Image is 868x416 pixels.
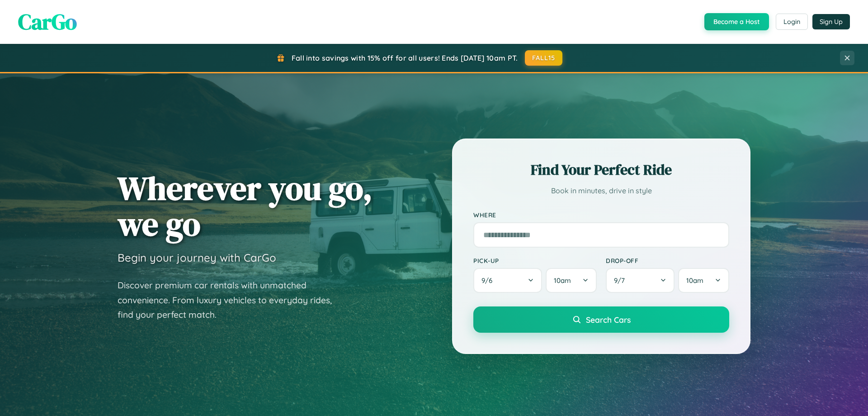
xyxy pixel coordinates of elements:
[614,276,629,285] span: 9 / 7
[776,14,808,30] button: Login
[118,170,373,242] h1: Wherever you go, we go
[473,184,729,197] p: Book in minutes, drive in style
[118,251,276,264] h3: Begin your journey with CarGo
[546,268,597,293] button: 10am
[525,50,563,66] button: FALL15
[586,315,631,325] span: Search Cars
[18,7,77,37] span: CarGo
[473,268,542,293] button: 9/6
[473,257,597,264] label: Pick-up
[812,14,850,29] button: Sign Up
[292,53,518,62] span: Fall into savings with 15% off for all users! Ends [DATE] 10am PT.
[481,276,497,285] span: 9 / 6
[606,257,729,264] label: Drop-off
[678,268,729,293] button: 10am
[686,276,703,285] span: 10am
[704,13,769,30] button: Become a Host
[473,211,729,219] label: Where
[473,160,729,180] h2: Find Your Perfect Ride
[606,268,675,293] button: 9/7
[473,306,729,333] button: Search Cars
[118,278,344,322] p: Discover premium car rentals with unmatched convenience. From luxury vehicles to everyday rides, ...
[554,276,571,285] span: 10am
